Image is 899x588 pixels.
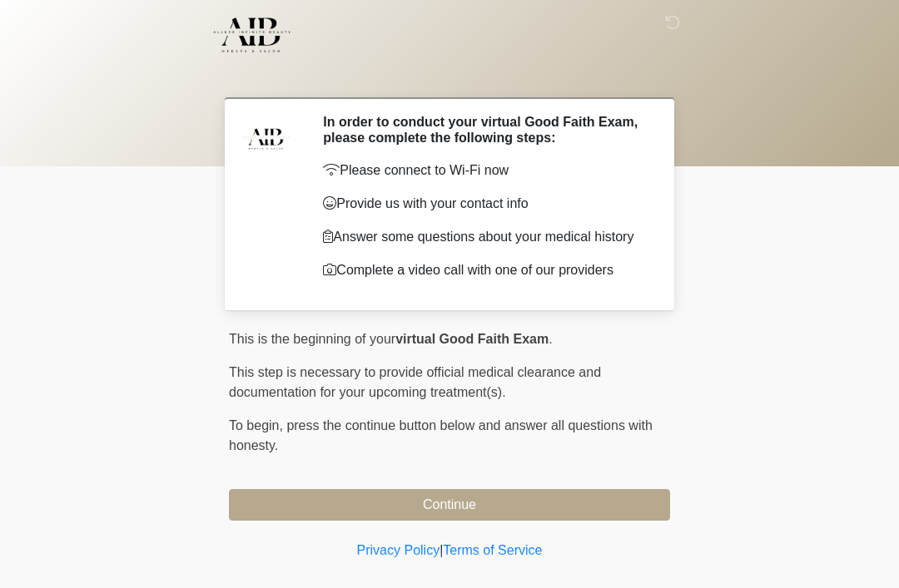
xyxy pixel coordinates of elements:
img: Allure Infinite Beauty Logo [212,12,291,57]
strong: virtual Good Faith Exam [395,332,549,346]
a: Terms of Service [443,543,542,557]
img: Agent Avatar [241,114,291,164]
span: This is the beginning of your [229,332,395,346]
p: Provide us with your contact info [323,194,645,214]
span: This step is necessary to provide official medical clearance and documentation for your upcoming ... [229,365,601,399]
h2: In order to conduct your virtual Good Faith Exam, please complete the following steps: [323,114,645,146]
p: Complete a video call with one of our providers [323,260,645,280]
p: Answer some questions about your medical history [323,227,645,247]
a: Privacy Policy [357,543,440,557]
span: To begin, [229,418,286,432]
span: press the continue button below and answer all questions with honesty. [229,418,653,452]
span: . [549,332,552,346]
a: | [440,543,443,557]
button: Continue [229,489,670,521]
h1: ‎ ‎ [216,60,683,91]
p: Please connect to Wi-Fi now [323,161,645,180]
